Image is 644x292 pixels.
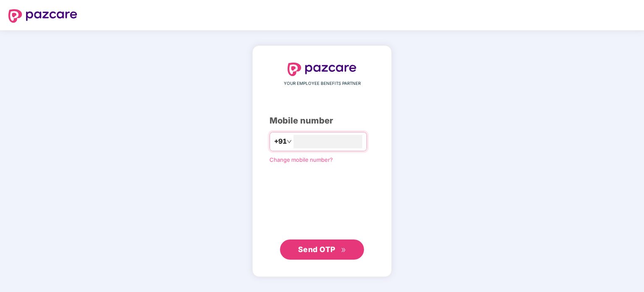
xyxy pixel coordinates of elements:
[341,247,346,253] span: double-right
[274,136,287,147] span: +91
[8,9,77,23] img: logo
[298,245,335,254] span: Send OTP
[270,114,374,127] div: Mobile number
[284,80,361,87] span: YOUR EMPLOYEE BENEFITS PARTNER
[270,156,333,163] a: Change mobile number?
[288,63,356,76] img: logo
[287,139,292,144] span: down
[280,239,364,260] button: Send OTPdouble-right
